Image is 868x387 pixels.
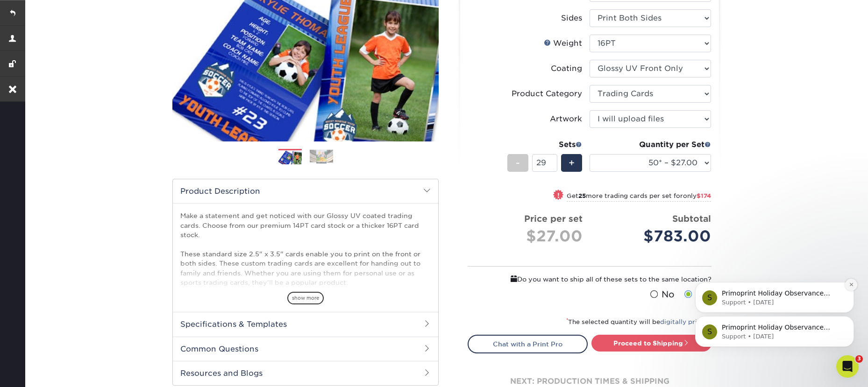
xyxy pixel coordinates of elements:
iframe: Google Customer Reviews [2,359,79,384]
img: Trading Cards 01 [278,149,302,166]
h2: Product Description [173,179,438,203]
div: Sets [507,139,582,150]
strong: Price per set [524,213,583,224]
div: Coating [551,63,582,74]
a: digitally printed [660,318,711,325]
div: Product Category [512,88,582,99]
img: Trading Cards 02 [310,149,333,164]
div: Quantity per Set [590,139,711,150]
div: Artwork [550,113,582,125]
strong: Subtotal [672,213,711,224]
div: $27.00 [475,225,583,247]
h2: Resources and Blogs [173,361,438,385]
span: $174 [697,192,711,199]
a: Chat with a Print Pro [468,335,588,353]
span: - [516,156,520,170]
span: show more [287,292,324,304]
h2: Common Questions [173,337,438,361]
strong: 25 [578,192,586,199]
p: Make a statement and get noticed with our Glossy UV coated trading cards. Choose from our premium... [180,211,431,325]
h2: Specifications & Templates [173,312,438,336]
iframe: To enrich screen reader interactions, please activate Accessibility in Grammarly extension settings [681,223,868,362]
div: Sides [561,13,582,24]
small: Get more trading cards per set for [567,192,711,202]
div: Do you want to ship all of these sets to the same location? [468,274,711,284]
small: The selected quantity will be [566,318,711,325]
div: Weight [544,38,582,49]
span: + [569,156,575,170]
div: $783.00 [597,225,711,247]
span: 3 [855,355,863,363]
span: ! [557,190,560,200]
a: Proceed to Shipping [591,335,711,352]
span: only [683,192,711,199]
label: No [648,288,675,301]
iframe: Intercom live chat [836,355,859,378]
